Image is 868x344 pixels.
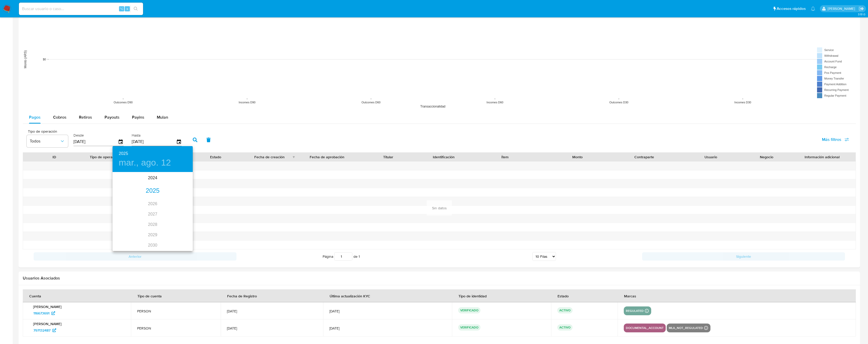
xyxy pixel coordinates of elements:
button: mar., ago. 12 [119,157,171,168]
div: 2024 [113,173,193,183]
div: 2025 [113,186,193,196]
button: 2025 [119,150,128,157]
